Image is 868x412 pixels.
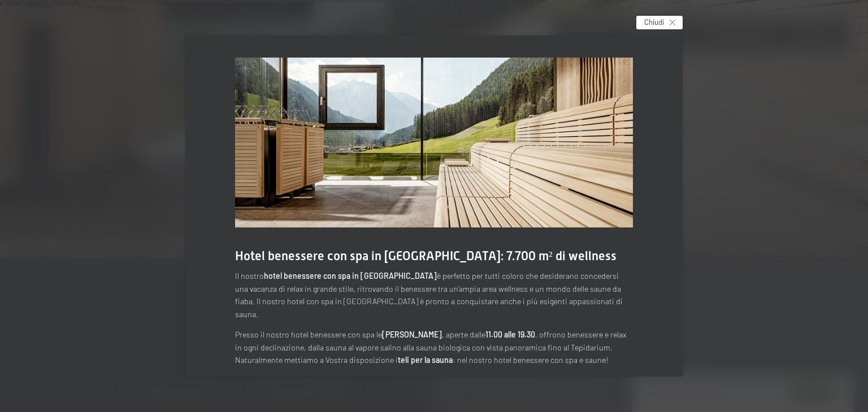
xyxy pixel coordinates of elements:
strong: 11.00 alle 19.30 [485,330,535,339]
strong: teli per la sauna [398,355,453,365]
span: Chiudi [644,17,664,27]
strong: vasca d’immersione [314,376,384,385]
span: Hotel benessere con spa in [GEOGRAPHIC_DATA]: 7.700 m² di wellness [235,249,617,263]
strong: hotel benessere con spa in [GEOGRAPHIC_DATA] [264,271,437,280]
strong: leone del ghiaccio [239,376,303,385]
strong: [PERSON_NAME] [382,330,442,339]
p: Il nostro è perfetto per tutti coloro che desiderano concedersi una vacanza di relax in grande st... [235,270,633,321]
p: Presso il nostro hotel benessere con spa le , aperte dalle , offrono benessere e relax in ogni de... [235,328,633,367]
img: Hotel benessere - Sauna - Relax - Valle Aurina [235,58,633,227]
